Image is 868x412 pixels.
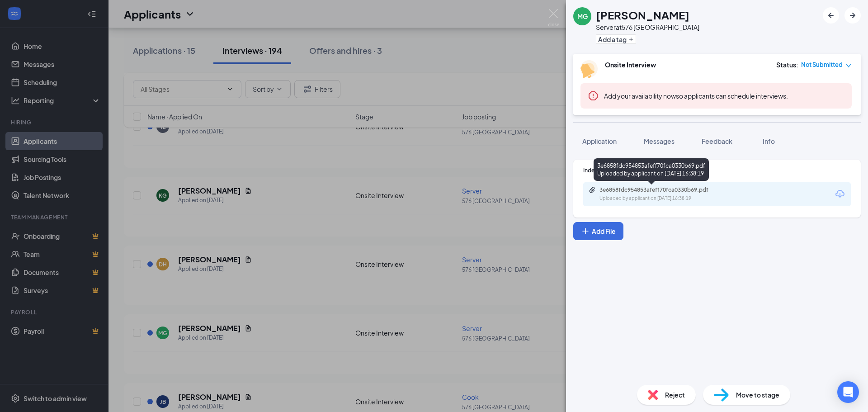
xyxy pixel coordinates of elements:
svg: ArrowLeftNew [826,10,836,21]
span: Application [582,137,617,145]
span: Messages [644,137,675,145]
button: ArrowRight [844,7,861,24]
b: Onsite Interview [605,61,656,69]
span: Feedback [702,137,732,145]
span: Not Submitted [801,60,843,69]
svg: Plus [581,227,590,236]
a: Paperclip3e6858fdc954853afeff70fca0330b69.pdfUploaded by applicant on [DATE] 16:38:19 [589,186,735,202]
div: MG [577,12,588,21]
span: Reject [665,390,685,400]
div: Open Intercom Messenger [837,381,859,403]
button: ArrowLeftNew [823,7,839,24]
div: 3e6858fdc954853afeff70fca0330b69.pdf [599,186,726,194]
span: Move to stage [736,390,779,400]
svg: Plus [628,37,634,42]
h1: [PERSON_NAME] [596,7,689,23]
button: Add FilePlus [573,222,623,240]
svg: ArrowRight [847,10,858,21]
svg: Paperclip [589,186,596,194]
div: 3e6858fdc954853afeff70fca0330b69.pdf Uploaded by applicant on [DATE] 16:38:19 [594,158,709,181]
div: Indeed Resume [583,166,851,174]
button: PlusAdd a tag [596,34,636,44]
span: down [845,62,852,69]
div: Status : [776,60,798,69]
svg: Error [588,90,599,101]
span: Info [763,137,775,145]
span: so applicants can schedule interviews. [604,92,788,100]
button: Add your availability now [604,91,676,100]
div: Server at 576 [GEOGRAPHIC_DATA] [596,23,699,32]
svg: Download [835,189,845,199]
div: Uploaded by applicant on [DATE] 16:38:19 [599,195,735,202]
